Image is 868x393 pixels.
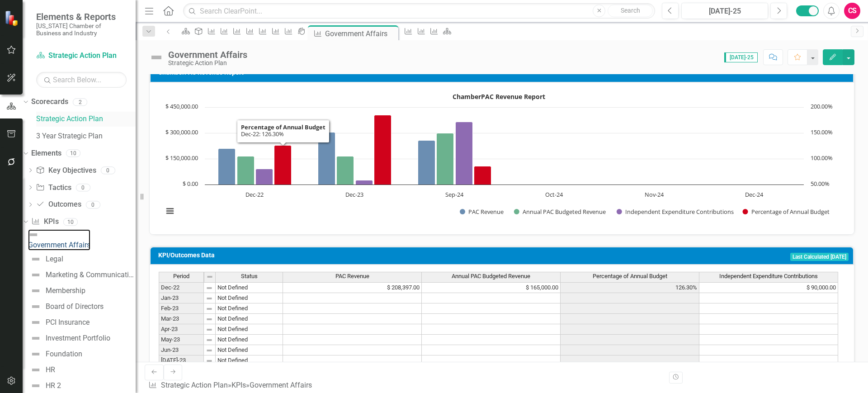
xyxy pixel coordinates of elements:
[811,102,833,110] text: 200.00%
[745,190,764,199] text: Dec-24
[337,156,354,185] path: Dec-23, 165,000. Annual PAC Budgeted Revenue.
[66,150,80,157] div: 10
[30,301,41,312] img: Not Defined
[159,345,204,355] td: Jun-23
[561,282,699,293] td: 126.30%
[30,317,41,328] img: Not Defined
[164,205,176,218] button: View chart menu, ChamberPAC Revenue Report
[30,349,41,360] img: Not Defined
[206,295,213,302] img: 8DAGhfEEPCf229AAAAAElFTkSuQmCC
[256,169,273,185] path: Dec-22, 90,000. Independent Expenditure Contributions.
[514,208,606,216] button: Show Annual PAC Budgeted Revenue
[474,166,491,185] path: Sep-24, 85.492. Percentage of Annual Budget.
[790,253,849,261] span: Last Calculated [DATE]
[437,133,454,185] path: Sep-24, 300,000. Annual PAC Budgeted Revenue.
[216,314,283,324] td: Not Defined
[241,273,258,279] span: Status
[28,315,90,330] a: PCI Insurance
[699,282,838,293] td: $ 90,000.00
[183,180,198,188] text: $ 0.00
[159,90,838,225] svg: Interactive chart
[456,122,473,185] path: Sep-24, 365,000. Independent Expenditure Contributions.
[168,60,247,66] div: Strategic Action Plan
[216,282,283,293] td: Not Defined
[159,90,845,225] div: ChamberPAC Revenue Report. Highcharts interactive chart.
[617,208,733,216] button: Show Independent Expenditure Contributions
[325,28,396,39] div: Government Affairs
[63,218,78,226] div: 10
[101,166,115,174] div: 0
[206,316,213,323] img: 8DAGhfEEPCf229AAAAAElFTkSuQmCC
[216,303,283,314] td: Not Defined
[30,270,41,280] img: Not Defined
[36,72,127,88] input: Search Below...
[46,366,55,374] div: HR
[216,335,283,345] td: Not Defined
[46,271,136,279] div: Marketing & Communications
[159,293,204,303] td: Jan-23
[36,11,127,22] span: Elements & Reports
[274,107,755,185] g: Percentage of Annual Budget, bar series 4 of 4 with 6 bars. Y axis, values.
[206,273,213,280] img: 8DAGhfEEPCf229AAAAAElFTkSuQmCC
[237,156,255,185] path: Dec-22, 165,000. Annual PAC Budgeted Revenue.
[231,381,246,389] a: KPIs
[28,347,82,361] a: Foundation
[28,284,85,298] a: Membership
[724,52,758,62] span: [DATE]-25
[36,131,136,142] a: 3 Year Strategic Plan
[684,6,765,17] div: [DATE]-25
[161,381,228,389] a: Strategic Action Plan
[46,303,104,311] div: Board of Directors
[36,166,96,176] a: Key Objectives
[31,148,61,159] a: Elements
[28,268,136,282] a: Marketing & Communications
[418,140,435,185] path: Sep-24, 256,476. PAC Revenue.
[46,382,61,390] div: HR 2
[159,324,204,335] td: Apr-23
[46,350,82,358] div: Foundation
[844,3,860,19] button: CS
[216,345,283,355] td: Not Defined
[719,273,818,279] span: Independent Expenditure Contributions
[645,190,664,199] text: Nov-24
[218,148,236,185] path: Dec-22, 208,397. PAC Revenue.
[73,98,87,106] div: 2
[30,254,41,265] img: Not Defined
[148,380,316,391] div: » »
[159,282,204,293] td: Dec-22
[158,252,499,259] h3: KPI/Outcomes Data
[36,22,127,37] small: [US_STATE] Chamber of Business and Industry
[36,199,81,210] a: Outcomes
[5,10,20,26] img: ClearPoint Strategy
[165,128,198,136] text: $ 300,000.00
[452,273,530,279] span: Annual PAC Budgeted Revenue
[30,365,41,375] img: Not Defined
[168,50,247,60] div: Government Affairs
[28,379,61,393] a: HR 2
[28,229,90,251] a: Government Affairs
[149,50,164,65] img: Not Defined
[173,273,189,279] span: Period
[545,190,563,199] text: Oct-24
[593,273,667,279] span: Percentage of Annual Budget
[159,314,204,324] td: Mar-23
[216,293,283,303] td: Not Defined
[86,201,100,208] div: 0
[28,363,55,377] a: HR
[453,92,545,101] text: ChamberPAC Revenue Report
[621,7,640,14] span: Search
[36,114,136,124] a: Strategic Action Plan
[36,183,71,193] a: Tactics
[681,3,768,19] button: [DATE]-25
[206,347,213,354] img: 8DAGhfEEPCf229AAAAAElFTkSuQmCC
[216,355,283,366] td: Not Defined
[28,331,110,346] a: Investment Portfolio
[318,132,335,185] path: Dec-23, 304,282. PAC Revenue.
[183,3,655,19] input: Search ClearPoint...
[245,190,264,199] text: Dec-22
[31,217,58,227] a: KPIs
[206,357,213,365] img: 8DAGhfEEPCf229AAAAAElFTkSuQmCC
[216,324,283,335] td: Not Defined
[356,180,373,185] path: Dec-23, 25,000. Independent Expenditure Contributions.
